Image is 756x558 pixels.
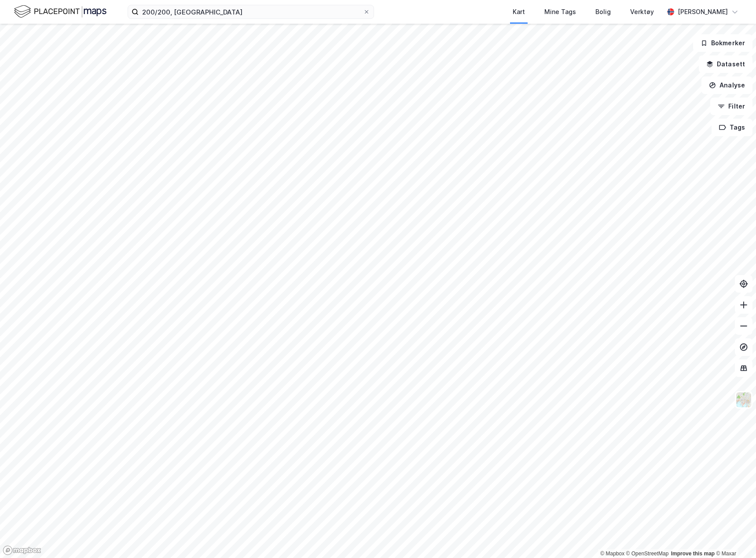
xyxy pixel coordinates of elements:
button: Bokmerker [693,34,752,52]
div: Kart [513,7,525,17]
button: Tags [712,119,752,136]
img: Z [735,391,752,408]
div: [PERSON_NAME] [678,7,728,17]
button: Filter [710,98,752,115]
div: Bolig [595,7,611,17]
div: Kontrollprogram for chat [712,516,756,558]
div: Verktøy [630,7,654,17]
div: Mine Tags [544,7,576,17]
button: Analyse [701,76,752,94]
input: Søk på adresse, matrikkel, gårdeiere, leietakere eller personer [139,5,363,18]
a: Mapbox homepage [3,545,41,555]
button: Datasett [699,55,752,73]
img: logo.f888ab2527a4732fd821a326f86c7f29.svg [14,4,106,19]
iframe: Chat Widget [712,516,756,558]
a: Improve this map [671,551,715,557]
a: Mapbox [600,551,624,557]
a: OpenStreetMap [626,551,669,557]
